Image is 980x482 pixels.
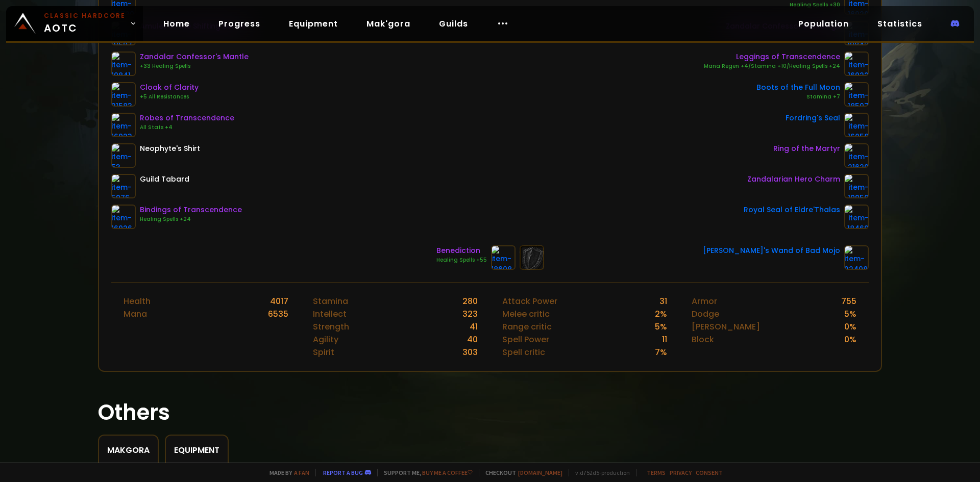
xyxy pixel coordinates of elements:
[111,52,136,76] img: item-19841
[655,308,667,320] div: 2 %
[294,469,309,476] a: a fan
[692,308,719,320] div: Dodge
[844,143,869,168] img: item-21620
[790,13,857,34] a: Population
[155,13,198,34] a: Home
[263,469,309,476] span: Made by
[704,52,840,62] div: Leggings of Transcendence
[140,123,234,132] div: All Stats +4
[377,469,473,476] span: Support me,
[844,82,869,107] img: item-18507
[747,174,840,185] div: Zandalarian Hero Charm
[655,320,667,333] div: 5 %
[569,469,630,476] span: v. d752d5 - production
[436,245,487,256] div: Benediction
[140,52,249,62] div: Zandalar Confessor's Mantle
[140,62,249,70] div: +33 Healing Spells
[107,444,150,456] div: Makgora
[841,295,856,308] div: 755
[696,469,723,476] a: Consent
[462,308,478,320] div: 323
[869,13,930,34] a: Statistics
[436,256,487,264] div: Healing Spells +55
[140,93,199,101] div: +5 All Resistances
[756,93,840,101] div: Stamina +7
[140,215,242,223] div: Healing Spells +24
[502,320,552,333] div: Range critic
[844,174,869,198] img: item-19950
[140,205,242,215] div: Bindings of Transcendence
[313,346,334,359] div: Spirit
[140,174,189,185] div: Guild Tabard
[358,13,419,34] a: Mak'gora
[140,143,200,154] div: Neophyte's Shirt
[210,13,268,34] a: Progress
[44,11,126,36] span: AOTC
[140,113,234,123] div: Robes of Transcendence
[502,295,557,308] div: Attack Power
[744,205,840,215] div: Royal Seal of Eldre'Thalas
[773,143,840,154] div: Ring of the Martyr
[313,333,338,346] div: Agility
[313,295,348,308] div: Stamina
[722,1,840,9] div: Healing Spells +30
[692,320,760,333] div: [PERSON_NAME]
[786,113,840,123] div: Fordring's Seal
[844,308,856,320] div: 5 %
[111,174,136,198] img: item-5976
[502,308,550,320] div: Melee critic
[467,333,478,346] div: 40
[655,346,667,359] div: 7 %
[844,205,869,229] img: item-18469
[313,320,349,333] div: Strength
[111,205,136,229] img: item-16926
[111,113,136,137] img: item-16923
[470,320,478,333] div: 41
[703,245,840,256] div: [PERSON_NAME]'s Wand of Bad Mojo
[692,295,717,308] div: Armor
[111,82,136,107] img: item-21583
[502,346,545,359] div: Spell critic
[6,6,143,41] a: Classic HardcoreAOTC
[518,469,562,476] a: [DOMAIN_NAME]
[98,396,882,428] h1: Others
[647,469,666,476] a: Terms
[704,62,840,70] div: Mana Regen +4/Stamina +10/Healing Spells +24
[174,444,219,456] div: Equipment
[844,113,869,137] img: item-16058
[662,333,667,346] div: 11
[502,333,549,346] div: Spell Power
[281,13,346,34] a: Equipment
[431,13,476,34] a: Guilds
[270,295,288,308] div: 4017
[692,333,714,346] div: Block
[111,143,136,168] img: item-53
[670,469,692,476] a: Privacy
[422,469,473,476] a: Buy me a coffee
[268,308,288,320] div: 6535
[844,333,856,346] div: 0 %
[124,308,147,320] div: Mana
[756,82,840,93] div: Boots of the Full Moon
[844,52,869,76] img: item-16922
[462,295,478,308] div: 280
[659,295,667,308] div: 31
[491,245,516,270] img: item-18608
[323,469,363,476] a: Report a bug
[479,469,562,476] span: Checkout
[124,295,151,308] div: Health
[140,82,199,93] div: Cloak of Clarity
[44,11,126,20] small: Classic Hardcore
[844,245,869,270] img: item-22408
[313,308,347,320] div: Intellect
[462,346,478,359] div: 303
[844,320,856,333] div: 0 %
